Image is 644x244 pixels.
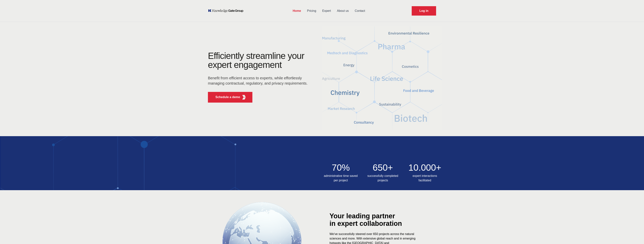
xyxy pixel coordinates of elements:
a: Request Demo [412,6,436,16]
a: Expert [319,6,334,16]
h2: 650+ [364,163,402,172]
h3: administrative time saved per project [322,174,360,183]
img: KGG Fifth Element RED [322,24,442,132]
img: KGG Fifth Element RED [242,95,246,100]
div: Your leading partner in expert collaboration [330,212,435,227]
h3: successfully completed projects [364,174,402,183]
a: KOL Knowledge Platform: Talk to Key External Experts (KEE) [208,9,246,13]
h1: Efficiently streamline your expert engagement [208,51,304,70]
p: Schedule a demo [215,95,240,99]
a: About us [334,6,352,16]
a: Contact [352,6,368,16]
h2: 10.000+ [406,163,444,172]
button: Schedule a demoKGG Fifth Element RED [208,92,252,103]
a: Home [290,6,304,16]
p: Benefit from efficient access to experts, while effortlessly managing contractual, regulatory, an... [208,75,310,86]
h2: 70% [322,163,360,172]
h3: expert interactions facilitated [406,174,444,183]
a: Pricing [304,6,319,16]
